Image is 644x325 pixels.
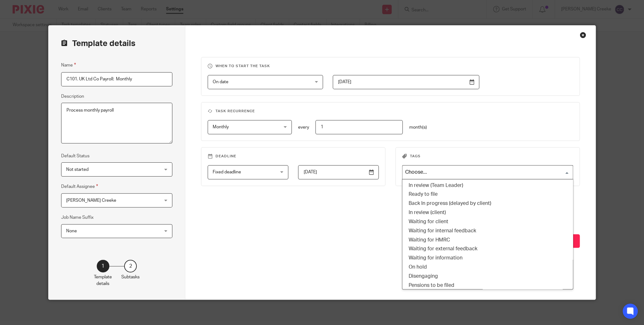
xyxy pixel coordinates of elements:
[402,253,573,263] li: Waiting for information
[208,154,379,159] h3: Deadline
[121,274,140,280] p: Subtasks
[409,125,427,130] span: month(s)
[213,80,228,84] span: On date
[61,183,98,190] label: Default Assignee
[66,167,89,172] span: Not started
[94,274,112,287] p: Template details
[61,61,76,69] label: Name
[66,198,116,203] span: [PERSON_NAME] Creeke
[402,217,573,226] li: Waiting for client
[402,272,573,281] li: Disengaging
[402,199,573,208] li: Back In progress (delayed by client)
[61,38,135,49] h2: Template details
[61,93,84,100] label: Description
[402,263,573,272] li: On hold
[61,103,172,144] textarea: Process monthly payroll
[61,214,94,221] label: Job Name Suffix
[213,125,229,129] span: Monthly
[61,153,89,159] label: Default Status
[402,235,573,245] li: Waiting for HMRC
[402,208,573,217] li: In review (client)
[580,32,586,38] div: Close this dialog window
[402,154,573,159] h3: Tags
[402,281,573,290] li: Pensions to be filed
[402,244,573,253] li: Waiting for external feedback
[402,181,573,190] li: In review (Team Leader)
[213,170,241,174] span: Fixed deadline
[124,260,137,272] div: 2
[402,165,573,179] div: Search for option
[298,165,379,179] input: Use the arrow keys to pick a date
[298,124,309,131] p: every
[402,226,573,235] li: Waiting for internal feedback
[333,75,479,89] input: Use the arrow keys to pick a date
[208,64,573,69] h3: When to start the task
[97,260,109,272] div: 1
[403,167,569,178] input: Search for option
[208,109,573,114] h3: Task recurrence
[66,229,77,233] span: None
[402,190,573,199] li: Ready to file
